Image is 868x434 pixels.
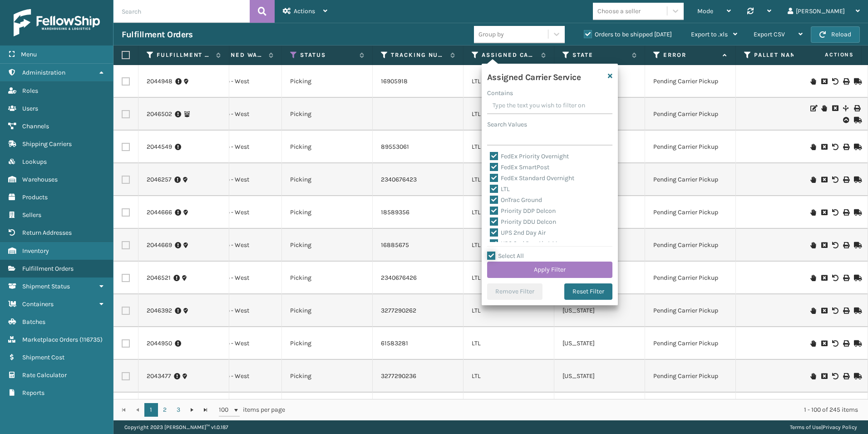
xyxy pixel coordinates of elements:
[22,229,72,237] span: Return Addresses
[298,405,858,414] div: 1 - 100 of 245 items
[554,294,645,327] td: [US_STATE]
[21,50,37,58] span: Menu
[832,373,838,379] i: Void BOL
[157,51,212,59] label: Fulfillment Order Id
[490,185,510,193] label: LTL
[282,360,373,393] td: Picking
[645,294,736,327] td: Pending Carrier Pickup
[843,373,848,379] i: Print BOL
[22,283,70,290] span: Shipment Status
[645,196,736,229] td: Pending Carrier Pickup
[482,51,537,59] label: Assigned Carrier Service
[821,242,827,248] i: Cancel Fulfillment Order
[282,327,373,360] td: Picking
[832,177,838,183] i: Void BOL
[22,122,49,130] span: Channels
[811,26,860,43] button: Reload
[645,360,736,393] td: Pending Carrier Pickup
[854,242,859,248] i: Mark as Shipped
[219,403,285,417] span: items per page
[282,393,373,425] td: Picking
[464,294,554,327] td: LTL
[843,78,848,85] i: Print BOL
[854,177,859,183] i: Mark as Shipped
[191,393,282,425] td: Fellowship - West
[282,163,373,196] td: Picking
[191,131,282,163] td: Fellowship - West
[122,29,192,40] h3: Fulfillment Orders
[854,308,859,314] i: Mark as Shipped
[490,218,556,226] label: Priority DDU Delcon
[464,262,554,294] td: LTL
[22,193,48,201] span: Products
[854,275,859,281] i: Mark as Shipped
[22,336,78,343] span: Marketplace Orders
[294,7,315,15] span: Actions
[188,406,196,414] span: Go to the next page
[554,393,645,425] td: [US_STATE]
[464,196,554,229] td: LTL
[490,163,549,171] label: FedEx SmartPost
[14,9,100,36] img: logo
[821,78,827,85] i: Cancel Fulfillment Order
[487,252,524,260] label: Select All
[843,242,848,248] i: Print BOL
[832,308,838,314] i: Void BOL
[464,65,554,98] td: LTL
[199,403,212,417] a: Go to the last page
[191,65,282,98] td: Fellowship - West
[810,78,816,85] i: On Hold
[810,340,816,347] i: On Hold
[22,176,58,183] span: Warehouses
[147,306,172,315] a: 2046392
[843,340,848,347] i: Print BOL
[487,283,542,300] button: Remove Filter
[832,209,838,216] i: Void BOL
[854,209,859,216] i: Mark as Shipped
[854,340,859,347] i: Mark as Shipped
[645,393,736,425] td: Pending Carrier Pickup
[487,88,513,98] label: Contains
[854,373,859,379] i: Mark as Shipped
[490,174,574,182] label: FedEx Standard Overnight
[487,69,581,83] h4: Assigned Carrier Service
[373,163,464,196] td: 2340676423
[821,177,827,183] i: Cancel Fulfillment Order
[147,241,172,250] a: 2044669
[554,327,645,360] td: [US_STATE]
[22,247,49,255] span: Inventory
[821,373,827,379] i: Cancel Fulfillment Order
[373,360,464,393] td: 3277290236
[282,229,373,262] td: Picking
[464,98,554,131] td: LTL
[147,208,172,217] a: 2044666
[790,420,857,434] div: |
[22,69,65,76] span: Administration
[191,229,282,262] td: Fellowship - West
[147,77,173,86] a: 2044948
[821,209,827,216] i: Cancel Fulfillment Order
[854,117,859,123] i: Mark as Shipped
[185,403,199,417] a: Go to the next page
[854,105,859,111] i: Print BOL
[191,360,282,393] td: Fellowship - West
[464,393,554,425] td: LTL
[464,327,554,360] td: LTL
[554,360,645,393] td: [US_STATE]
[810,177,816,183] i: On Hold
[572,51,627,59] label: State
[202,406,209,414] span: Go to the last page
[810,105,816,111] i: Edit
[645,163,736,196] td: Pending Carrier Pickup
[645,131,736,163] td: Pending Carrier Pickup
[821,144,827,150] i: Cancel Fulfillment Order
[282,196,373,229] td: Picking
[282,294,373,327] td: Picking
[823,424,857,430] a: Privacy Policy
[821,308,827,314] i: Cancel Fulfillment Order
[821,105,827,111] i: On Hold
[754,30,785,38] span: Export CSV
[391,51,446,59] label: Tracking Number
[821,340,827,347] i: Cancel Fulfillment Order
[22,211,41,219] span: Sellers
